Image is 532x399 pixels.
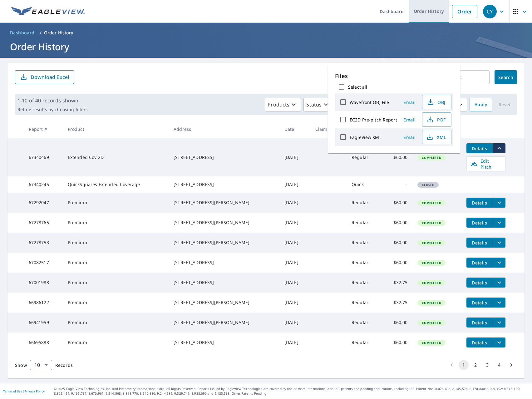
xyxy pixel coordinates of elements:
[493,218,505,228] button: filesDropdownBtn-67278765
[446,360,517,370] nav: pagination navigation
[3,389,45,393] p: |
[279,120,310,138] th: Date
[279,193,310,213] td: [DATE]
[174,259,274,266] div: [STREET_ADDRESS]
[418,261,445,265] span: Completed
[400,132,420,142] button: Email
[17,97,88,104] p: 1-10 of 40 records shown
[493,198,505,208] button: filesDropdownBtn-67292047
[54,387,529,396] p: © 2025 Eagle View Technologies, Inc. and Pictometry International Corp. All Rights Reserved. Repo...
[347,293,382,313] td: Regular
[24,273,63,293] td: 67001988
[466,143,493,153] button: detailsBtn-67340469
[495,70,517,84] button: Search
[174,319,274,326] div: [STREET_ADDRESS][PERSON_NAME]
[426,98,446,106] span: OBJ
[174,299,274,306] div: [STREET_ADDRESS][PERSON_NAME]
[506,360,516,370] button: Go to next page
[279,332,310,352] td: [DATE]
[40,29,42,37] li: /
[382,213,412,233] td: $60.00
[10,30,35,36] span: Dashboard
[466,278,493,288] button: detailsBtn-67001988
[402,99,417,105] span: Email
[24,193,63,213] td: 67292047
[63,213,169,233] td: Premium
[24,233,63,253] td: 67278753
[400,97,420,107] button: Email
[500,74,512,80] span: Search
[347,253,382,273] td: Regular
[17,107,88,112] p: Refine results by choosing filters
[466,258,493,268] button: detailsBtn-67082517
[493,278,505,288] button: filesDropdownBtn-67001988
[475,101,487,109] span: Apply
[347,213,382,233] td: Regular
[382,138,412,176] td: $60.00
[422,130,451,144] button: XML
[493,238,505,248] button: filesDropdownBtn-67278753
[347,176,382,193] td: Quick
[493,337,505,347] button: filesDropdownBtn-66695888
[382,273,412,293] td: $32.75
[30,356,52,374] div: 10
[426,116,446,123] span: PDF
[466,238,493,248] button: detailsBtn-67278753
[470,200,489,206] span: Details
[24,389,45,393] a: Privacy Policy
[303,98,333,111] button: Status
[7,40,525,53] h1: Order History
[466,156,505,171] a: Edit Pitch
[24,253,63,273] td: 67082517
[174,199,274,206] div: [STREET_ADDRESS][PERSON_NAME]
[422,95,451,109] button: OBJ
[347,193,382,213] td: Regular
[470,145,489,151] span: Details
[348,84,367,90] label: Select all
[470,340,489,346] span: Details
[418,221,445,225] span: Completed
[11,7,85,16] img: EV Logo
[63,293,169,313] td: Premium
[279,253,310,273] td: [DATE]
[418,183,438,187] span: Closed
[382,233,412,253] td: $60.00
[335,72,453,80] p: Files
[174,181,274,188] div: [STREET_ADDRESS]
[466,198,493,208] button: detailsBtn-67292047
[306,101,322,108] p: Status
[279,293,310,313] td: [DATE]
[44,30,73,36] p: Order History
[470,260,489,266] span: Details
[24,120,63,138] th: Report #
[24,138,63,176] td: 67340469
[63,138,169,176] td: Extended Cov 2D
[24,213,63,233] td: 67278765
[470,280,489,286] span: Details
[268,101,289,108] p: Products
[418,321,445,325] span: Completed
[63,193,169,213] td: Premium
[426,133,446,141] span: XML
[63,253,169,273] td: Premium
[279,273,310,293] td: [DATE]
[493,143,505,153] button: filesDropdownBtn-67340469
[493,318,505,328] button: filesDropdownBtn-66941959
[350,99,389,105] label: Wavefront OBJ File
[265,98,301,111] button: Products
[418,155,445,160] span: Completed
[466,218,493,228] button: detailsBtn-67278765
[466,337,493,347] button: detailsBtn-66695888
[382,332,412,352] td: $60.00
[174,239,274,246] div: [STREET_ADDRESS][PERSON_NAME]
[382,253,412,273] td: $60.00
[470,220,489,226] span: Details
[63,176,169,193] td: QuickSquares Extended Coverage
[63,273,169,293] td: Premium
[30,360,52,370] div: Show 10 records
[382,193,412,213] td: $60.00
[174,154,274,160] div: [STREET_ADDRESS]
[24,176,63,193] td: 67340245
[350,117,397,123] label: EC2D Pre-pitch Report
[347,313,382,332] td: Regular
